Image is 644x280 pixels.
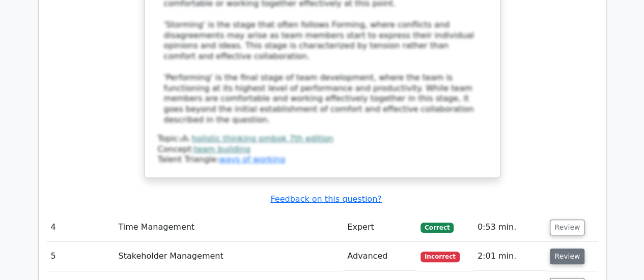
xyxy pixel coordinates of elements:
[158,144,487,155] div: Concept:
[158,134,487,144] div: Topic:
[421,252,460,262] span: Incorrect
[194,144,250,154] a: team building
[47,242,115,271] td: 5
[550,220,584,235] button: Review
[114,242,343,271] td: Stakeholder Management
[473,213,546,242] td: 0:53 min.
[343,242,416,271] td: Advanced
[550,248,584,264] button: Review
[270,194,381,204] a: Feedback on this question?
[191,134,333,143] a: holistic thinking pmbok 7th edition
[114,213,343,242] td: Time Management
[343,213,416,242] td: Expert
[47,213,115,242] td: 4
[421,223,454,233] span: Correct
[473,242,546,271] td: 2:01 min.
[158,134,487,165] div: Talent Triangle:
[219,154,285,164] a: ways of working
